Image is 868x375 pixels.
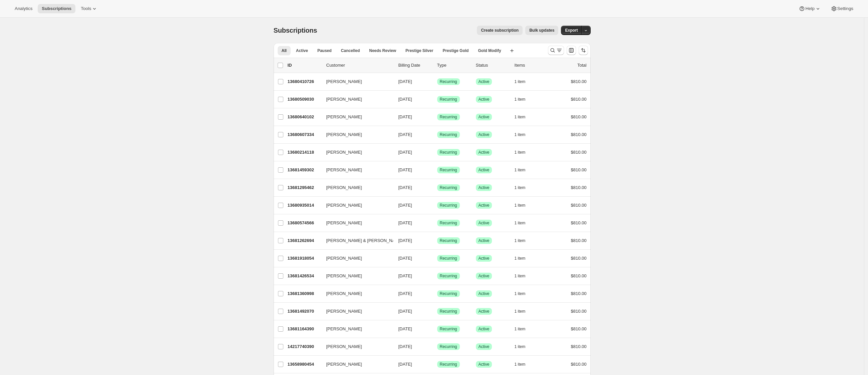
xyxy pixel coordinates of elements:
[571,203,587,208] span: $810.00
[577,62,586,69] p: Total
[398,238,412,243] span: [DATE]
[81,6,91,11] span: Tools
[322,341,389,352] button: [PERSON_NAME]
[437,62,471,69] div: Type
[288,289,587,298] div: 13681360998[PERSON_NAME][DATE]SuccessRecurringSuccessActive1 item$810.00
[288,202,321,209] p: 13680935014
[479,114,490,120] span: Active
[440,132,457,137] span: Recurring
[548,46,564,55] button: Search and filter results
[571,291,587,296] span: $810.00
[288,130,587,139] div: 13680607334[PERSON_NAME][DATE]SuccessRecurringSuccessActive1 item$810.00
[515,309,526,314] span: 1 item
[515,291,526,296] span: 1 item
[479,238,490,243] span: Active
[440,344,457,349] span: Recurring
[567,46,576,55] button: Customize table column order and visibility
[571,79,587,84] span: $810.00
[288,254,587,263] div: 13681918054[PERSON_NAME][DATE]SuccessRecurringSuccessActive1 item$810.00
[479,291,490,296] span: Active
[288,271,587,281] div: 13681426534[PERSON_NAME][DATE]SuccessRecurringSuccessActive1 item$810.00
[322,253,389,264] button: [PERSON_NAME]
[571,185,587,190] span: $810.00
[326,343,362,350] span: [PERSON_NAME]
[326,220,362,226] span: [PERSON_NAME]
[322,218,389,228] button: [PERSON_NAME]
[515,324,533,334] button: 1 item
[288,167,321,173] p: 13681459302
[288,62,321,69] p: ID
[515,203,526,208] span: 1 item
[398,273,412,278] span: [DATE]
[398,150,412,155] span: [DATE]
[515,236,533,245] button: 1 item
[322,306,389,317] button: [PERSON_NAME]
[322,112,389,122] button: [PERSON_NAME]
[479,220,490,226] span: Active
[398,114,412,119] span: [DATE]
[288,273,321,279] p: 13681426534
[322,165,389,175] button: [PERSON_NAME]
[477,26,523,35] button: Create subscription
[440,273,457,279] span: Recurring
[38,4,75,13] button: Subscriptions
[440,150,457,155] span: Recurring
[837,6,853,11] span: Settings
[571,150,587,155] span: $810.00
[515,112,533,122] button: 1 item
[440,362,457,367] span: Recurring
[479,256,490,261] span: Active
[398,203,412,208] span: [DATE]
[288,112,587,122] div: 13680640102[PERSON_NAME][DATE]SuccessRecurringSuccessActive1 item$810.00
[398,291,412,296] span: [DATE]
[288,307,587,316] div: 13681492070[PERSON_NAME][DATE]SuccessRecurringSuccessActive1 item$810.00
[443,48,469,53] span: Prestige Gold
[805,6,814,11] span: Help
[515,167,526,173] span: 1 item
[515,114,526,120] span: 1 item
[326,237,403,244] span: [PERSON_NAME] & [PERSON_NAME]
[571,344,587,349] span: $810.00
[440,256,457,261] span: Recurring
[398,79,412,84] span: [DATE]
[288,290,321,297] p: 13681360998
[579,46,588,55] button: Sort the results
[440,291,457,296] span: Recurring
[440,326,457,332] span: Recurring
[515,220,526,226] span: 1 item
[479,344,490,349] span: Active
[515,201,533,210] button: 1 item
[77,4,102,13] button: Tools
[326,308,362,315] span: [PERSON_NAME]
[398,220,412,225] span: [DATE]
[507,46,517,55] button: Create new view
[288,96,321,103] p: 13680509030
[398,362,412,367] span: [DATE]
[288,220,321,226] p: 13680574566
[288,201,587,210] div: 13680935014[PERSON_NAME][DATE]SuccessRecurringSuccessActive1 item$810.00
[827,4,857,13] button: Settings
[515,238,526,243] span: 1 item
[322,182,389,193] button: [PERSON_NAME]
[326,62,393,69] p: Customer
[515,289,533,298] button: 1 item
[398,256,412,261] span: [DATE]
[288,342,587,351] div: 14217740390[PERSON_NAME][DATE]SuccessRecurringSuccessActive1 item$810.00
[288,114,321,120] p: 13680640102
[11,4,36,13] button: Analytics
[326,184,362,191] span: [PERSON_NAME]
[571,132,587,137] span: $810.00
[515,326,526,332] span: 1 item
[326,114,362,120] span: [PERSON_NAME]
[479,79,490,84] span: Active
[515,132,526,137] span: 1 item
[571,220,587,225] span: $810.00
[288,78,321,85] p: 13680410726
[288,324,587,334] div: 13681164390[PERSON_NAME][DATE]SuccessRecurringSuccessActive1 item$810.00
[476,62,509,69] p: Status
[288,237,321,244] p: 13681262694
[326,131,362,138] span: [PERSON_NAME]
[288,183,587,192] div: 13681295462[PERSON_NAME][DATE]SuccessRecurringSuccessActive1 item$810.00
[515,77,533,86] button: 1 item
[322,147,389,158] button: [PERSON_NAME]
